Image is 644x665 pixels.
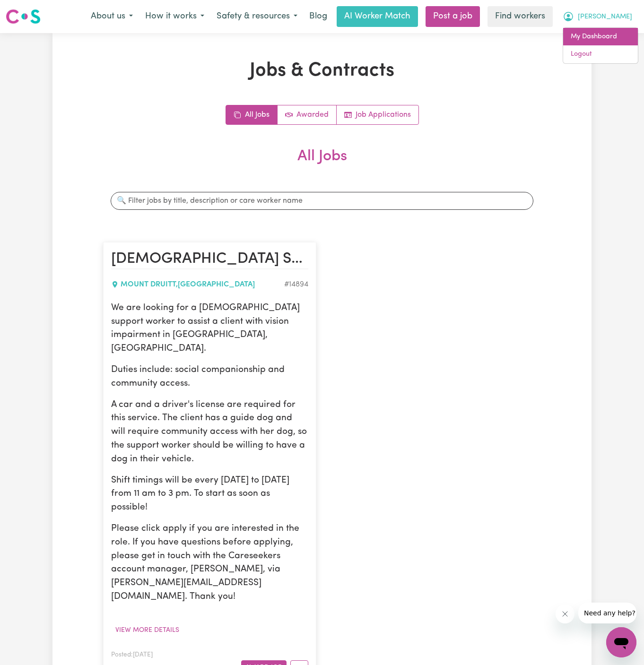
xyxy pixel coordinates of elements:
[210,7,304,26] button: Safety & resources
[111,279,284,290] div: MOUNT DRUITT , [GEOGRAPHIC_DATA]
[606,627,636,657] iframe: Button to launch messaging window
[578,603,636,623] iframe: Message from company
[85,7,139,26] button: About us
[304,6,333,27] a: Blog
[556,605,574,623] iframe: Close message
[557,7,638,26] button: My Account
[278,105,337,124] a: Active jobs
[226,105,278,124] a: All jobs
[337,6,418,27] a: AI Worker Match
[111,192,533,210] input: 🔍 Filter jobs by title, description or care worker name
[337,105,418,124] a: Job applications
[6,8,41,25] img: Careseekers logo
[103,147,541,181] h2: All Jobs
[563,45,638,63] a: Logout
[111,474,308,515] p: Shift timings will be every [DATE] to [DATE] from 11 am to 3 pm. To start as soon as possible!
[111,623,183,638] button: View more details
[563,28,638,46] a: My Dashboard
[111,398,308,466] p: A car and a driver's license are required for this service. The client has a guide dog and will r...
[103,60,541,82] h1: Jobs & Contracts
[6,6,41,27] a: Careseekers logo
[284,279,308,290] div: Job ID #14894
[487,6,553,27] a: Find workers
[111,522,308,604] p: Please click apply if you are interested in the role. If you have questions before applying, plea...
[139,7,210,26] button: How it works
[111,250,308,269] h2: Female Support Worker Needed In Mount Druitt, NSW
[111,652,153,658] span: Posted: [DATE]
[426,6,480,27] a: Post a job
[578,12,632,22] span: [PERSON_NAME]
[111,302,308,356] p: We are looking for a [DEMOGRAPHIC_DATA] support worker to assist a client with vision impairment ...
[563,27,638,64] div: My Account
[111,363,308,391] p: Duties include: social companionship and community access.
